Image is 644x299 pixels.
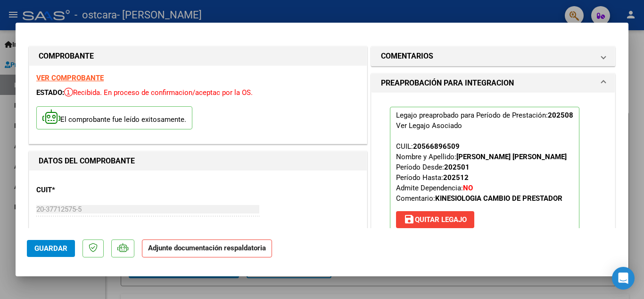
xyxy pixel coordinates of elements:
[39,51,94,60] strong: COMPROBANTE
[435,194,562,203] strong: KINESIOLOGIA CAMBIO DE PRESTADOR
[36,185,133,196] p: CUIT
[396,194,562,203] span: Comentario:
[27,240,75,257] button: Guardar
[372,47,615,66] mat-expansion-panel-header: COMENTARIOS
[456,153,567,161] strong: [PERSON_NAME] [PERSON_NAME]
[390,107,579,232] p: Legajo preaprobado para Período de Prestación:
[148,244,266,252] strong: Adjunte documentación respaldatoria
[404,215,467,224] span: Quitar Legajo
[396,120,462,131] div: Ver Legajo Asociado
[381,51,433,62] h1: COMENTARIOS
[381,77,514,89] h1: PREAPROBACIÓN PARA INTEGRACION
[548,111,573,120] strong: 202508
[404,214,415,225] mat-icon: save
[34,244,67,253] span: Guardar
[372,74,615,93] mat-expansion-panel-header: PREAPROBACIÓN PARA INTEGRACION
[372,93,615,254] div: PREAPROBACIÓN PARA INTEGRACION
[612,267,635,290] div: Open Intercom Messenger
[444,163,470,171] strong: 202501
[36,74,104,82] a: VER COMPROBANTE
[64,88,253,97] span: Recibida. En proceso de confirmacion/aceptac por la OS.
[36,88,64,97] span: ESTADO:
[39,156,135,165] strong: DATOS DEL COMPROBANTE
[413,141,460,152] div: 20566896509
[396,211,474,228] button: Quitar Legajo
[396,142,567,203] span: CUIL: Nombre y Apellido: Período Desde: Período Hasta: Admite Dependencia:
[443,173,469,182] strong: 202512
[463,184,473,192] strong: NO
[36,106,192,129] p: El comprobante fue leído exitosamente.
